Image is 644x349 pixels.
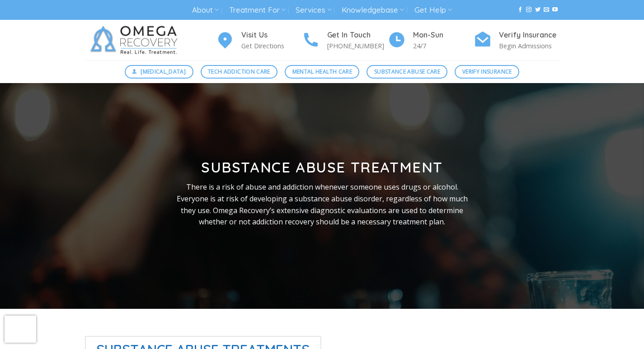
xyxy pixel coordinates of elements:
[544,7,549,13] a: Send us an email
[413,29,474,41] h4: Mon-Sun
[229,2,286,19] a: Treatment For
[474,29,559,51] a: Verify Insurance Begin Admissions
[208,67,270,76] span: Tech Addiction Care
[5,316,36,343] iframe: reCAPTCHA
[526,7,531,13] a: Follow on Instagram
[125,65,193,79] a: [MEDICAL_DATA]
[535,7,541,13] a: Follow on Twitter
[517,7,523,13] a: Follow on Facebook
[296,2,331,19] a: Services
[499,41,559,51] p: Begin Admissions
[201,65,278,79] a: Tech Addiction Care
[176,181,469,228] p: There is a risk of abuse and addiction whenever someone uses drugs or alcohol. Everyone is at ris...
[342,2,404,19] a: Knowledgebase
[413,41,474,51] p: 24/7
[374,67,440,76] span: Substance Abuse Care
[241,29,302,41] h4: Visit Us
[192,2,219,19] a: About
[414,2,452,19] a: Get Help
[85,20,187,60] img: Omega Recovery
[327,29,388,41] h4: Get In Touch
[499,29,559,41] h4: Verify Insurance
[201,158,443,176] strong: Substance Abuse Treatment
[462,67,512,76] span: Verify Insurance
[241,41,302,51] p: Get Directions
[292,67,352,76] span: Mental Health Care
[216,29,302,51] a: Visit Us Get Directions
[141,67,186,76] span: [MEDICAL_DATA]
[367,65,447,79] a: Substance Abuse Care
[327,41,388,51] p: [PHONE_NUMBER]
[455,65,519,79] a: Verify Insurance
[302,29,388,51] a: Get In Touch [PHONE_NUMBER]
[552,7,558,13] a: Follow on YouTube
[285,65,359,79] a: Mental Health Care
